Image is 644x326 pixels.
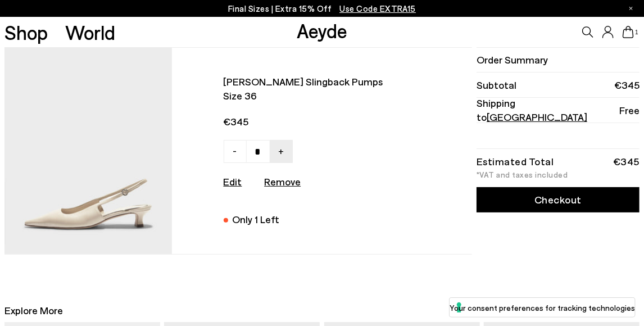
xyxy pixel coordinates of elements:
a: Aeyde [297,19,347,42]
div: *VAT and taxes included [477,171,640,179]
span: [GEOGRAPHIC_DATA] [487,111,587,123]
span: Navigate to /collections/ss25-final-sizes [339,3,416,13]
li: Subtotal [477,73,640,98]
span: Free [619,103,640,117]
div: Only 1 Left [233,212,280,227]
p: Final Sizes | Extra 15% Off [228,2,416,16]
span: - [233,144,237,157]
a: World [66,22,116,42]
span: [PERSON_NAME] slingback pumps [224,75,406,89]
span: 1 [634,29,640,35]
a: Checkout [477,187,640,212]
span: Shipping to [477,96,619,124]
a: Shop [4,22,48,42]
u: Remove [264,175,301,188]
a: - [224,140,247,163]
a: + [270,140,293,163]
span: + [278,144,284,157]
span: €345 [614,78,640,92]
span: €345 [224,115,406,129]
div: €345 [613,157,640,165]
img: AEYDE-CATRINA-NAPPA-LEATHER-CREAMY-1_c59ff240-d881-434c-8598-a2e9309479bb_580x.jpg [4,48,172,254]
a: 1 [623,26,634,38]
span: Size 36 [224,89,406,103]
div: Estimated Total [477,157,554,165]
li: Order Summary [477,47,640,73]
a: Edit [224,175,242,188]
button: Your consent preferences for tracking technologies [450,298,635,317]
label: Your consent preferences for tracking technologies [450,302,635,314]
